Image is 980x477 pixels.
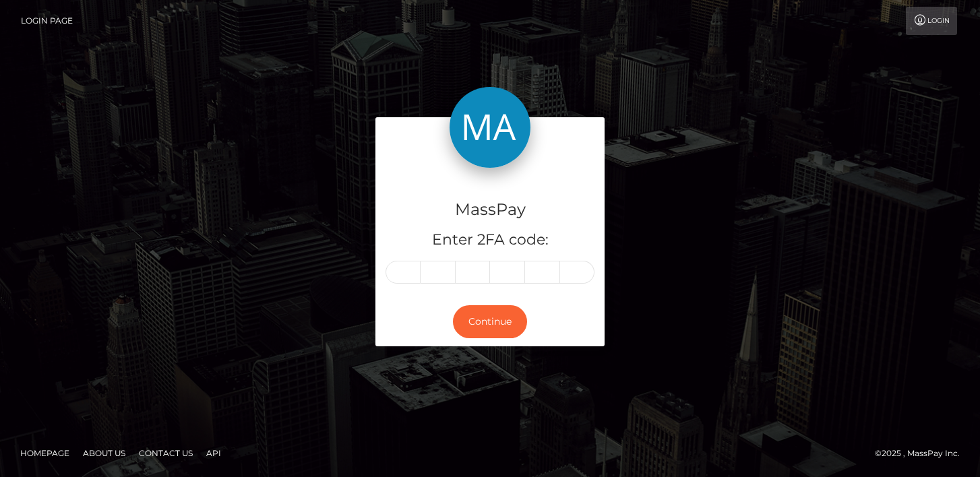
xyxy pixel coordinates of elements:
[386,230,594,251] h5: Enter 2FA code:
[906,7,957,35] a: Login
[875,446,970,461] div: © 2025 , MassPay Inc.
[453,305,527,338] button: Continue
[450,87,530,168] img: MassPay
[133,443,198,464] a: Contact Us
[201,443,226,464] a: API
[15,443,75,464] a: Homepage
[78,443,131,464] a: About Us
[21,7,73,35] a: Login Page
[386,198,594,222] h4: MassPay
